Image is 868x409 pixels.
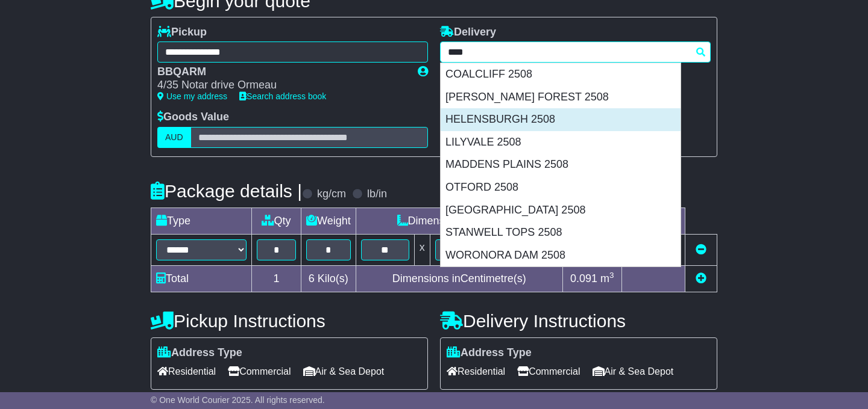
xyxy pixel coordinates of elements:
[157,346,242,360] label: Address Type
[441,244,681,267] div: WORONORA DAM 2508
[441,63,681,86] div: COALCLIFF 2508
[356,265,562,292] td: Dimensions in Centimetre(s)
[252,265,301,292] td: 1
[151,311,428,331] h4: Pickup Instructions
[367,188,387,201] label: lb/in
[593,362,674,381] span: Air & Sea Depot
[356,208,562,234] td: Dimensions (L x W x H)
[441,153,681,176] div: MADDENS PLAINS 2508
[441,176,681,199] div: OTFORD 2508
[151,395,325,405] span: © One World Courier 2025. All rights reserved.
[441,86,681,109] div: [PERSON_NAME] FOREST 2508
[441,199,681,222] div: [GEOGRAPHIC_DATA] 2508
[151,265,252,292] td: Total
[570,272,597,284] span: 0.091
[157,91,227,101] a: Use my address
[441,108,681,131] div: HELENSBURGH 2508
[414,234,430,265] td: x
[441,221,681,244] div: STANWELL TOPS 2508
[317,188,346,201] label: kg/cm
[157,127,191,148] label: AUD
[696,272,706,284] a: Add new item
[301,208,356,234] td: Weight
[440,26,496,39] label: Delivery
[157,26,207,39] label: Pickup
[517,362,580,381] span: Commercial
[151,208,252,234] td: Type
[440,42,711,63] typeahead: Please provide city
[309,272,315,284] span: 6
[609,271,614,280] sup: 3
[157,66,406,79] div: BBQARM
[252,208,301,234] td: Qty
[157,111,229,124] label: Goods Value
[151,181,302,201] h4: Package details |
[157,79,406,92] div: 4/35 Notar drive Ormeau
[696,244,706,256] a: Remove this item
[441,131,681,154] div: LILYVALE 2508
[301,265,356,292] td: Kilo(s)
[239,91,326,101] a: Search address book
[228,362,291,381] span: Commercial
[157,362,216,381] span: Residential
[600,272,614,284] span: m
[447,346,532,360] label: Address Type
[303,362,385,381] span: Air & Sea Depot
[447,362,505,381] span: Residential
[440,311,717,331] h4: Delivery Instructions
